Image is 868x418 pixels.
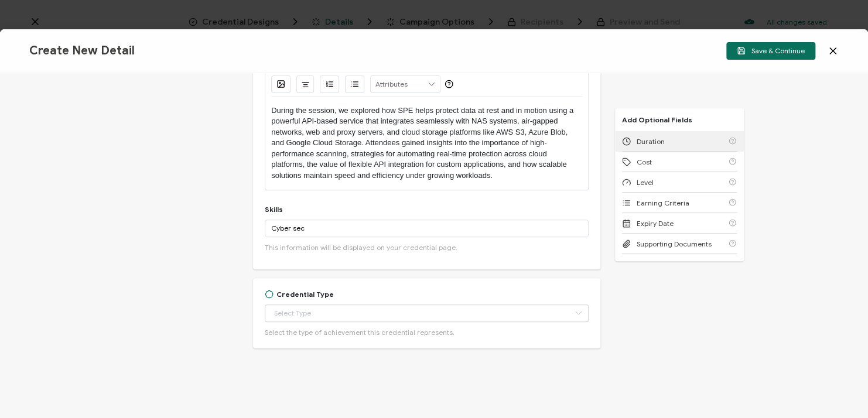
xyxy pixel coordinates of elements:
span: Save & Continue [737,46,805,55]
span: Level [637,178,654,187]
input: Search Skill [265,220,589,237]
p: Add Optional Fields [615,115,699,124]
button: Save & Continue [726,42,815,60]
span: Select the type of achievement this credential represents. [265,328,454,337]
span: Expiry Date [637,219,674,228]
span: Cost [637,157,652,166]
div: Credential Type [265,290,334,299]
span: Duration [637,137,665,146]
p: During the session, we explored how SPE helps protect data at rest and in motion using a powerful... [271,105,582,181]
div: Skills [265,205,283,214]
input: Attributes [371,76,440,92]
iframe: Chat Widget [809,362,868,418]
span: Supporting Documents [637,239,712,248]
input: Select Type [265,304,589,322]
span: This information will be displayed on your credential page. [265,243,457,252]
span: Earning Criteria [637,198,689,207]
span: Create New Detail [29,43,135,58]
